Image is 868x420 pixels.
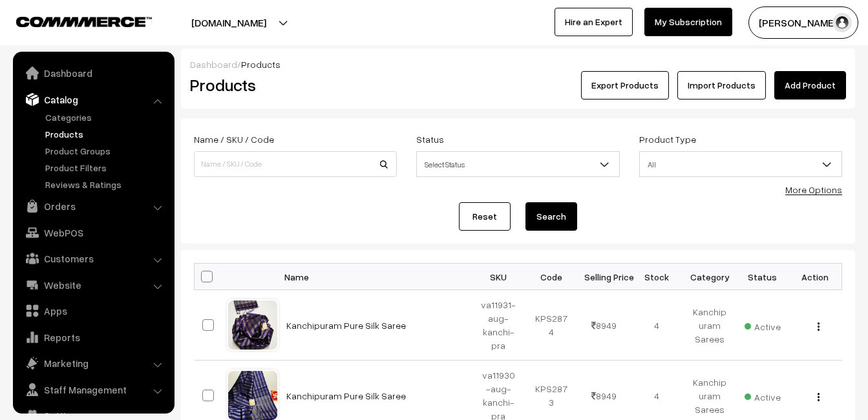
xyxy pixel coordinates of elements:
[472,290,525,361] td: va11931-aug-kanchi-pra
[16,221,170,244] a: WebPOS
[677,71,766,100] a: Import Products
[16,247,170,270] a: Customers
[631,264,684,290] th: Stock
[525,264,578,290] th: Code
[748,6,858,39] button: [PERSON_NAME]
[416,151,619,177] span: Select Status
[16,326,170,349] a: Reports
[190,75,396,95] h2: Products
[736,264,789,290] th: Status
[683,264,736,290] th: Category
[640,153,842,176] span: All
[525,290,578,361] td: KPS2874
[683,290,736,361] td: Kanchipuram Sarees
[16,13,129,28] a: COMMMERCE
[472,264,525,290] th: SKU
[16,352,170,375] a: Marketing
[286,390,406,401] a: Kanchipuram Pure Silk Saree
[42,144,170,158] a: Product Groups
[16,273,170,297] a: Website
[416,132,444,146] label: Status
[42,161,170,174] a: Product Filters
[194,151,397,177] input: Name / SKU / Code
[241,59,281,70] span: Products
[578,290,631,361] td: 8949
[832,13,852,32] img: user
[459,202,511,231] a: Reset
[286,320,406,331] a: Kanchipuram Pure Silk Saree
[279,264,472,290] th: Name
[555,8,633,36] a: Hire an Expert
[16,194,170,218] a: Orders
[194,132,274,146] label: Name / SKU / Code
[745,387,781,404] span: Active
[16,17,152,26] img: COMMMERCE
[42,127,170,141] a: Products
[190,59,237,70] a: Dashboard
[417,153,619,176] span: Select Status
[16,61,170,85] a: Dashboard
[581,71,669,100] button: Export Products
[745,317,781,333] span: Active
[644,8,732,36] a: My Subscription
[16,88,170,111] a: Catalog
[578,264,631,290] th: Selling Price
[42,110,170,124] a: Categories
[639,151,842,177] span: All
[818,322,820,331] img: Menu
[525,202,577,231] button: Search
[42,178,170,191] a: Reviews & Ratings
[774,71,846,100] a: Add Product
[146,6,312,39] button: [DOMAIN_NAME]
[789,264,842,290] th: Action
[785,184,842,195] a: More Options
[16,378,170,401] a: Staff Management
[16,299,170,322] a: Apps
[190,58,846,71] div: /
[639,132,696,146] label: Product Type
[818,393,820,401] img: Menu
[631,290,684,361] td: 4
